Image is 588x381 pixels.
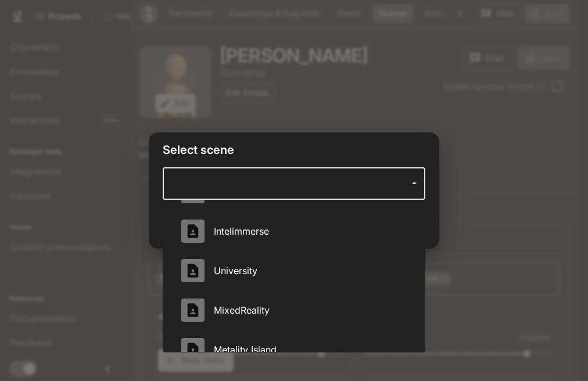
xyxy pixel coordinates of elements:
span: MixedReality [214,303,407,317]
span: University [214,264,407,278]
h2: Select scene [149,132,439,167]
button: Close [407,176,421,190]
span: Intelimmerse [214,224,407,238]
span: Metality Island [214,343,407,357]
